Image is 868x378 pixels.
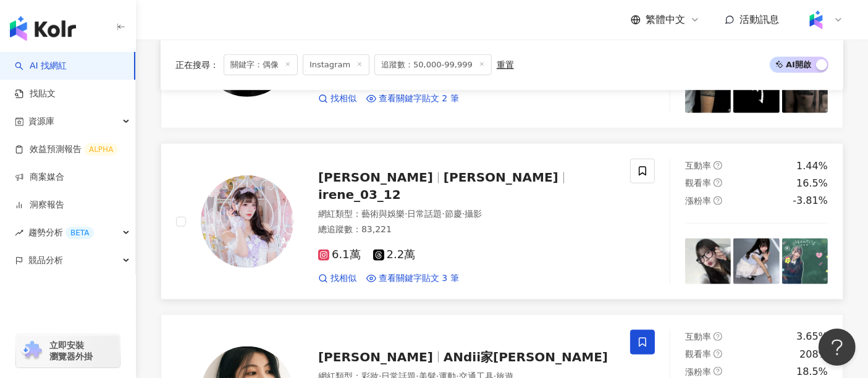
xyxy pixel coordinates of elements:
a: KOL Avatar[PERSON_NAME][PERSON_NAME]irene_03_12網紅類型：藝術與娛樂·日常話題·節慶·攝影總追蹤數：83,2216.1萬2.2萬找相似查看關鍵字貼文... [161,143,843,300]
span: 漲粉率 [685,367,711,377]
span: 查看關鍵字貼文 3 筆 [379,272,459,285]
img: Kolr%20app%20icon%20%281%29.png [804,8,828,31]
div: 208% [799,348,828,361]
a: 找相似 [318,272,356,285]
img: post-image [733,238,779,284]
span: 漲粉率 [685,196,711,206]
span: 2.2萬 [373,248,416,261]
div: BETA [65,227,94,239]
span: 日常話題 [407,209,442,219]
span: 互動率 [685,161,711,170]
span: 趨勢分析 [28,219,94,246]
img: post-image [782,67,828,113]
img: post-image [685,238,731,284]
img: logo [10,16,76,41]
span: 找相似 [331,93,356,105]
span: rise [15,229,23,237]
span: 繁體中文 [646,13,685,27]
img: post-image [782,238,828,284]
span: 節慶 [445,209,462,219]
span: 觀看率 [685,349,711,359]
img: post-image [733,67,779,113]
span: 藝術與娛樂 [361,209,405,219]
img: KOL Avatar [201,175,293,268]
span: question-circle [714,196,722,205]
span: 關鍵字：偶像 [224,54,298,75]
span: 找相似 [331,272,356,285]
span: [PERSON_NAME] [318,350,433,364]
span: 觀看率 [685,178,711,188]
div: 16.5% [796,177,828,190]
img: chrome extension [20,341,44,361]
span: irene_03_12 [318,187,401,202]
span: Instagram [303,54,369,75]
div: 3.65% [796,330,828,343]
span: question-circle [714,161,722,170]
div: -3.81% [793,194,828,208]
div: 網紅類型 ： [318,208,615,220]
span: 資源庫 [28,107,54,135]
span: question-circle [714,367,722,376]
span: 互動率 [685,332,711,342]
img: post-image [685,67,731,113]
div: 重置 [497,60,514,70]
a: chrome extension立即安裝 瀏覽器外掛 [16,334,120,367]
a: 商案媒合 [15,171,64,183]
a: 找貼文 [15,88,56,100]
a: 查看關鍵字貼文 2 筆 [366,93,459,105]
span: 立即安裝 瀏覽器外掛 [49,340,93,362]
a: 效益預測報告ALPHA [15,143,118,156]
a: searchAI 找網紅 [15,60,67,72]
span: · [405,209,407,219]
a: 找相似 [318,93,356,105]
span: question-circle [714,350,722,358]
div: 1.44% [796,159,828,173]
span: 活動訊息 [739,14,779,25]
span: 正在搜尋 ： [175,60,219,70]
span: · [462,209,465,219]
span: [PERSON_NAME] [444,170,558,185]
span: 攝影 [465,209,482,219]
span: question-circle [714,332,722,341]
iframe: Help Scout Beacon - Open [819,329,856,366]
span: 6.1萬 [318,248,361,261]
span: 競品分析 [28,246,63,274]
span: [PERSON_NAME] [318,170,433,185]
span: · [442,209,444,219]
span: ANdii家[PERSON_NAME] [444,350,608,364]
a: 洞察報告 [15,199,64,211]
div: 總追蹤數 ： 83,221 [318,224,615,236]
span: 查看關鍵字貼文 2 筆 [379,93,459,105]
span: 追蹤數：50,000-99,999 [374,54,492,75]
span: question-circle [714,178,722,187]
a: 查看關鍵字貼文 3 筆 [366,272,459,285]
